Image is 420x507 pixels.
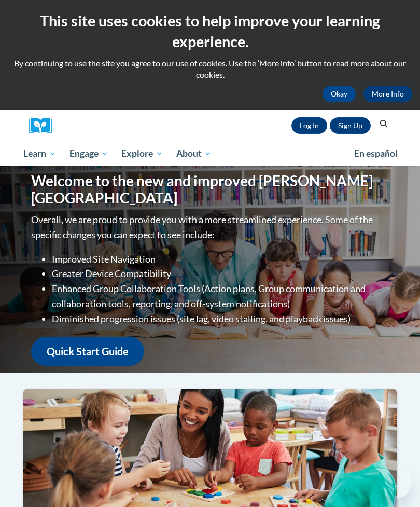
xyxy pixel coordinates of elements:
li: Diminished progression issues (site lag, video stalling, and playback issues) [52,311,389,326]
a: About [170,142,218,166]
h2: This site uses cookies to help improve your learning experience. [8,10,412,52]
li: Improved Site Navigation [52,252,389,267]
a: Learn [17,142,63,166]
span: About [176,147,212,160]
a: Cox Campus [29,118,60,134]
p: By continuing to use the site you agree to our use of cookies. Use the ‘More info’ button to read... [8,58,412,80]
a: More Info [363,86,412,102]
a: Log In [291,117,327,134]
a: Engage [63,142,115,166]
span: Learn [23,147,56,160]
span: Explore [121,147,163,160]
iframe: Button to launch messaging window [379,465,412,499]
span: En español [354,148,398,159]
li: Greater Device Compatibility [52,266,389,281]
span: Engage [69,147,108,160]
a: Quick Start Guide [31,337,144,366]
li: Enhanced Group Collaboration Tools (Action plans, Group communication and collaboration tools, re... [52,281,389,311]
img: Logo brand [29,118,60,134]
div: Main menu [16,142,404,166]
button: Search [376,118,391,130]
a: Register [330,117,371,134]
h1: Welcome to the new and improved [PERSON_NAME][GEOGRAPHIC_DATA] [31,172,389,207]
a: Explore [115,142,170,166]
a: En español [347,143,404,165]
p: Overall, we are proud to provide you with a more streamlined experience. Some of the specific cha... [31,212,389,242]
button: Okay [323,86,356,102]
